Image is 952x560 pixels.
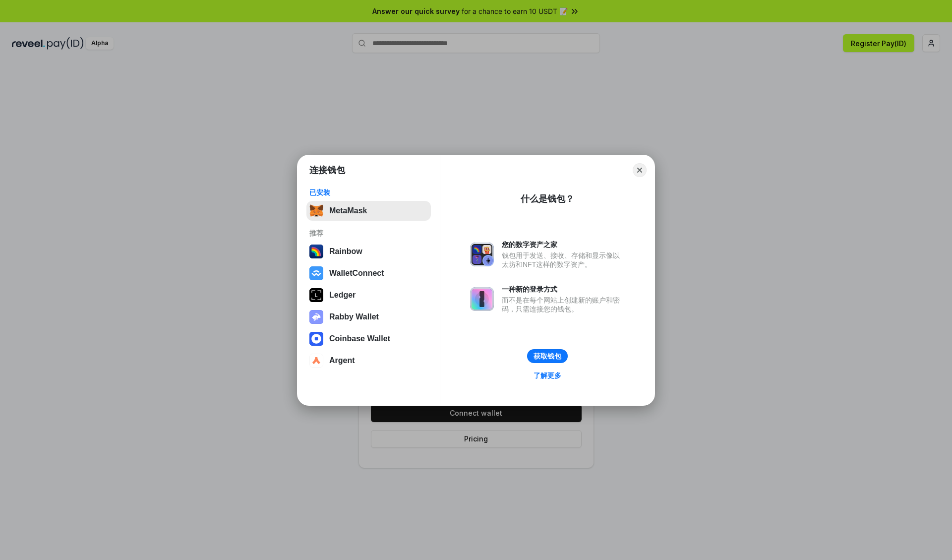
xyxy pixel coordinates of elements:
[306,201,431,221] button: MetaMask
[329,356,355,365] div: Argent
[470,287,494,311] img: svg+xml,%3Csvg%20xmlns%3D%22http%3A%2F%2Fwww.w3.org%2F2000%2Fsvg%22%20fill%3D%22none%22%20viewBox...
[306,263,431,283] button: WalletConnect
[309,245,323,258] img: svg+xml,%3Csvg%20width%3D%22120%22%20height%3D%22120%22%20viewBox%3D%220%200%20120%20120%22%20fil...
[528,369,567,382] a: 了解更多
[329,269,384,278] div: WalletConnect
[306,351,431,371] button: Argent
[502,251,625,269] div: 钱包用于发送、接收、存储和显示像以太坊和NFT这样的数字资产。
[306,285,431,305] button: Ledger
[329,247,362,256] div: Rainbow
[309,288,323,302] img: svg+xml,%3Csvg%20xmlns%3D%22http%3A%2F%2Fwww.w3.org%2F2000%2Fsvg%22%20width%3D%2228%22%20height%3...
[329,206,367,215] div: MetaMask
[306,307,431,327] button: Rabby Wallet
[502,240,625,249] div: 您的数字资产之家
[309,204,323,218] img: svg+xml,%3Csvg%20fill%3D%22none%22%20height%3D%2233%22%20viewBox%3D%220%200%2035%2033%22%20width%...
[527,349,568,363] button: 获取钱包
[309,354,323,368] img: svg+xml,%3Csvg%20width%3D%2228%22%20height%3D%2228%22%20viewBox%3D%220%200%2028%2028%22%20fill%3D...
[309,188,428,197] div: 已安装
[329,312,379,321] div: Rabby Wallet
[309,164,345,176] h1: 连接钱包
[306,242,431,261] button: Rainbow
[309,229,428,238] div: 推荐
[309,332,323,346] img: svg+xml,%3Csvg%20width%3D%2228%22%20height%3D%2228%22%20viewBox%3D%220%200%2028%2028%22%20fill%3D...
[309,310,323,324] img: svg+xml,%3Csvg%20xmlns%3D%22http%3A%2F%2Fwww.w3.org%2F2000%2Fsvg%22%20fill%3D%22none%22%20viewBox...
[534,352,561,361] div: 获取钱包
[534,371,561,380] div: 了解更多
[329,334,390,343] div: Coinbase Wallet
[502,285,625,294] div: 一种新的登录方式
[309,266,323,280] img: svg+xml,%3Csvg%20width%3D%2228%22%20height%3D%2228%22%20viewBox%3D%220%200%2028%2028%22%20fill%3D...
[521,193,574,205] div: 什么是钱包？
[329,291,356,300] div: Ledger
[306,329,431,349] button: Coinbase Wallet
[502,296,625,313] div: 而不是在每个网站上创建新的账户和密码，只需连接您的钱包。
[633,163,647,177] button: Close
[470,243,494,266] img: svg+xml,%3Csvg%20xmlns%3D%22http%3A%2F%2Fwww.w3.org%2F2000%2Fsvg%22%20fill%3D%22none%22%20viewBox...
